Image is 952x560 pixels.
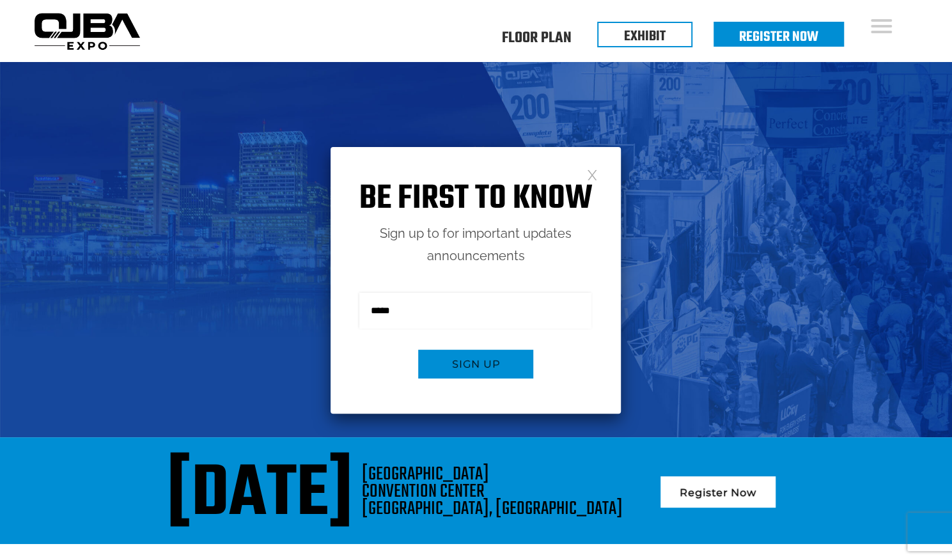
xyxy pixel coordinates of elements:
button: Sign up [418,350,533,378]
a: Close [587,169,598,180]
h1: Be first to know [331,179,621,219]
div: [DATE] [167,466,353,525]
div: [GEOGRAPHIC_DATA] CONVENTION CENTER [GEOGRAPHIC_DATA], [GEOGRAPHIC_DATA] [362,466,623,518]
a: Register Now [739,26,818,48]
a: Register Now [660,476,776,508]
a: EXHIBIT [624,26,666,47]
p: Sign up to for important updates announcements [331,222,621,267]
